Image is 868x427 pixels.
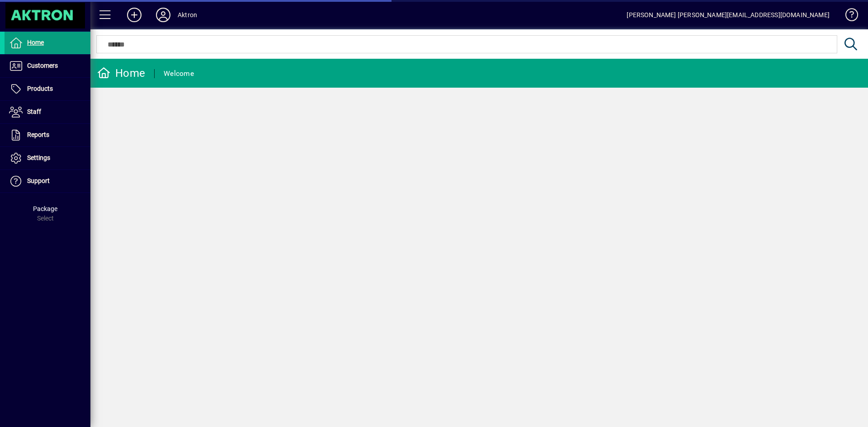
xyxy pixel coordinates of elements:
a: Support [5,170,90,192]
span: Products [27,85,53,92]
a: Products [5,78,90,100]
span: Customers [27,62,58,69]
span: Staff [27,108,41,115]
a: Reports [5,124,90,146]
span: Settings [27,154,50,161]
a: Customers [5,55,90,77]
a: Settings [5,147,90,169]
span: Reports [27,131,49,138]
div: Aktron [178,8,197,22]
button: Profile [149,7,178,23]
button: Add [120,7,149,23]
a: Staff [5,101,90,123]
span: Home [27,39,44,46]
a: Knowledge Base [839,2,857,31]
div: [PERSON_NAME] [PERSON_NAME][EMAIL_ADDRESS][DOMAIN_NAME] [627,8,830,22]
div: Welcome [164,66,194,81]
span: Package [33,205,57,212]
span: Support [27,177,50,184]
div: Home [97,66,145,80]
